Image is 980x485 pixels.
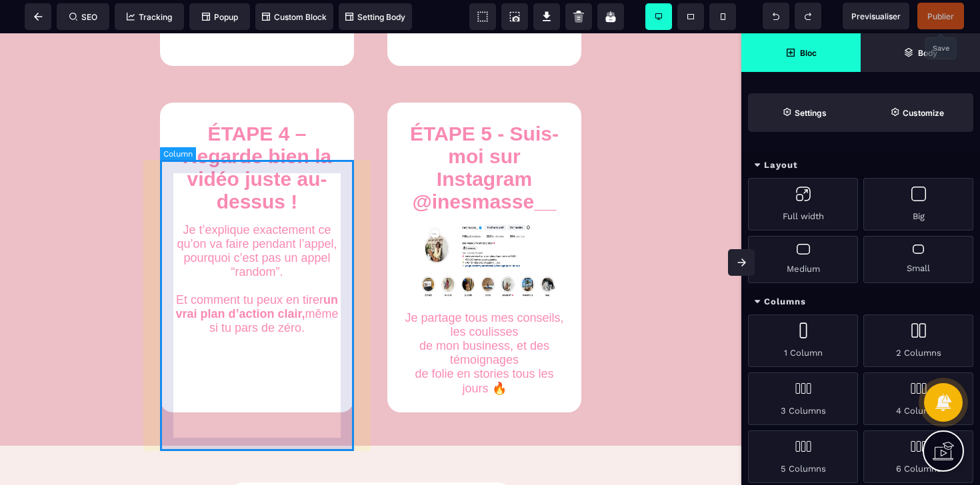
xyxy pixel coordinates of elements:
span: Custom Block [262,12,327,22]
div: 5 Columns [748,430,858,483]
span: Setting Body [345,12,405,22]
strong: Body [918,48,937,58]
div: Big [863,178,973,231]
div: Layout [741,153,980,178]
span: Publier [927,11,954,21]
span: Settings [748,93,861,132]
span: Previsualiser [851,11,901,21]
span: SEO [69,12,97,22]
strong: Customize [903,108,944,118]
div: 6 Columns [863,430,973,483]
span: Open Layer Manager [861,33,980,72]
div: Columns [741,290,980,314]
span: View components [469,3,496,30]
span: Open Blocks [741,33,861,72]
span: Open Style Manager [861,93,973,132]
span: Popup [202,12,238,22]
div: Full width [748,178,858,231]
div: 2 Columns [863,314,973,367]
div: Medium [748,236,858,283]
strong: Settings [795,108,827,118]
div: 4 Columns [863,372,973,425]
div: 1 Column [748,314,858,367]
span: Preview [843,3,909,29]
span: Screenshot [501,3,528,30]
div: Small [863,236,973,283]
img: 8bd978559618b87b197e0c4d95c7c9d2_Capture_d%E2%80%99e%CC%81cran_2025-08-01_a%CC%80_09.03.55.png [401,187,568,272]
span: Tracking [127,12,172,22]
div: 3 Columns [748,372,858,425]
strong: Bloc [800,48,817,58]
